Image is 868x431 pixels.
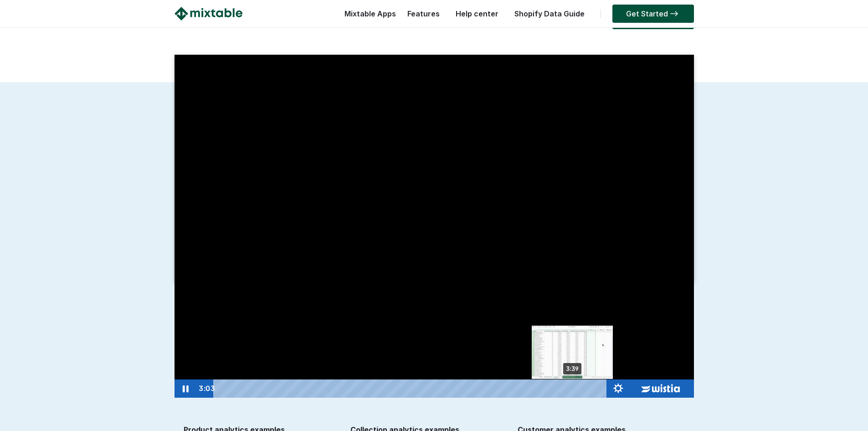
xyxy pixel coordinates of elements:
div: Mixtable Apps [340,7,396,25]
button: Pause [175,379,196,398]
a: Get Started [612,5,694,23]
button: Show settings menu [607,379,629,398]
img: Mixtable logo [175,7,242,21]
a: Help center [451,9,503,18]
img: arrow-right.svg [668,11,680,16]
a: Shopify Data Guide [510,9,589,18]
a: Features [403,9,444,18]
div: Playbar [221,379,602,398]
a: Wistia Logo -- Learn More [629,379,694,398]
